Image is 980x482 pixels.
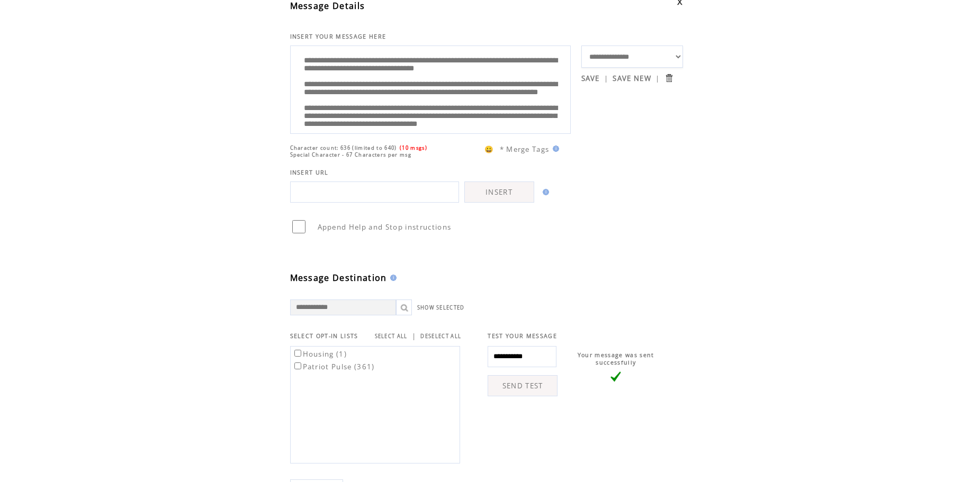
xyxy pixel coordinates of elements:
img: help.gif [540,189,549,195]
span: Message Destination [290,272,387,284]
span: * Merge Tags [500,144,550,154]
span: Append Help and Stop instructions [318,222,452,232]
span: Special Character - 67 Characters per msg [290,151,412,158]
a: SAVE [581,74,600,83]
label: Housing (1) [292,349,347,359]
span: | [412,331,416,341]
span: Your message was sent successfully [578,351,654,366]
img: help.gif [550,145,559,152]
a: DESELECT ALL [420,333,461,340]
span: INSERT URL [290,169,329,176]
span: | [655,74,660,83]
span: INSERT YOUR MESSAGE HERE [290,33,386,40]
a: SELECT ALL [375,333,408,340]
span: (10 msgs) [400,144,427,151]
input: Housing (1) [294,350,301,357]
label: Patriot Pulse (361) [292,362,375,371]
span: | [604,74,608,83]
a: SEND TEST [488,375,558,396]
span: Character count: 636 (limited to 640) [290,144,397,151]
span: SELECT OPT-IN LISTS [290,332,358,340]
span: 😀 [484,144,494,154]
input: Patriot Pulse (361) [294,362,301,369]
a: INSERT [464,181,534,203]
a: SHOW SELECTED [417,304,465,311]
a: SAVE NEW [613,74,651,83]
img: vLarge.png [610,371,621,382]
input: Submit [664,73,674,83]
img: help.gif [387,275,397,281]
span: TEST YOUR MESSAGE [488,332,557,340]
